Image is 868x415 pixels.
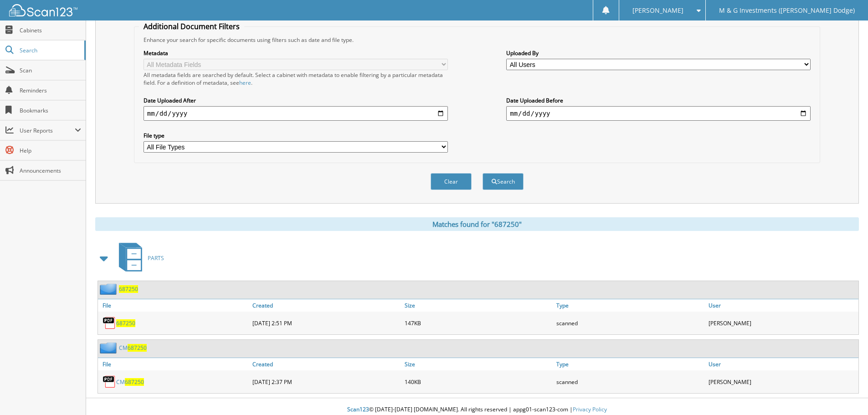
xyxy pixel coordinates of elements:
[554,299,706,312] a: Type
[20,147,81,154] span: Help
[20,67,81,74] span: Scan
[148,254,164,262] span: PARTS
[20,107,81,114] span: Bookmarks
[719,8,855,13] span: M & G Investments ([PERSON_NAME] Dodge)
[139,36,815,44] div: Enhance your search for specific documents using filters such as date and file type.
[100,283,119,295] img: folder2.png
[9,4,77,16] img: scan123-logo-white.svg
[554,358,706,370] a: Type
[706,314,858,332] div: [PERSON_NAME]
[144,132,448,139] label: File type
[250,299,402,312] a: Created
[506,49,811,57] label: Uploaded By
[402,314,555,332] div: 147KB
[250,314,402,332] div: [DATE] 2:51 PM
[20,87,81,94] span: Reminders
[98,299,250,312] a: File
[144,97,448,104] label: Date Uploaded After
[573,405,607,413] a: Privacy Policy
[239,79,251,87] a: here
[144,71,448,87] div: All metadata fields are searched by default. Select a cabinet with metadata to enable filtering b...
[144,49,448,57] label: Metadata
[402,299,555,312] a: Size
[116,378,144,386] a: CM687250
[20,46,80,54] span: Search
[100,342,119,354] img: folder2.png
[402,358,555,370] a: Size
[506,97,811,104] label: Date Uploaded Before
[103,375,116,389] img: PDF.png
[402,373,555,391] div: 140KB
[483,173,524,190] button: Search
[20,26,81,34] span: Cabinets
[250,373,402,391] div: [DATE] 2:37 PM
[554,373,706,391] div: scanned
[822,371,868,415] iframe: Chat Widget
[250,358,402,370] a: Created
[632,8,683,13] span: [PERSON_NAME]
[347,405,369,413] span: Scan123
[95,217,859,231] div: Matches found for "687250"
[98,358,250,370] a: File
[125,378,144,386] span: 687250
[116,319,135,327] a: 687250
[20,127,75,134] span: User Reports
[20,167,81,174] span: Announcements
[139,21,244,31] legend: Additional Document Filters
[706,299,858,312] a: User
[506,106,811,121] input: end
[431,173,472,190] button: Clear
[119,344,147,352] a: CM687250
[144,106,448,121] input: start
[103,316,116,330] img: PDF.png
[119,285,138,293] a: 687250
[113,240,164,276] a: PARTS
[128,344,147,352] span: 687250
[554,314,706,332] div: scanned
[706,358,858,370] a: User
[706,373,858,391] div: [PERSON_NAME]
